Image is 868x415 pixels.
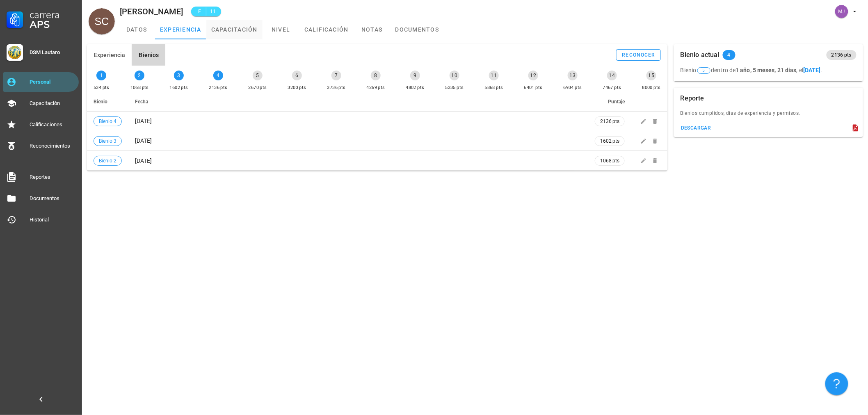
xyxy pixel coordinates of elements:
[89,8,115,34] div: avatar
[564,84,582,92] div: 6934 pts
[600,117,619,125] span: 2136 pts
[608,99,625,105] span: Puntaje
[99,156,116,165] span: Bienio 2
[94,84,110,92] div: 534 pts
[128,92,588,112] th: Fecha
[391,20,444,39] a: documentos
[87,92,128,112] th: Bienio
[607,71,617,80] div: 14
[95,8,109,34] span: SC
[3,115,79,135] a: Calificaciones
[703,68,705,73] span: 5
[568,71,578,80] div: 13
[799,67,822,73] span: el .
[94,99,107,105] span: Bienio
[30,121,75,128] div: Calificaciones
[132,44,165,66] button: Bienios
[292,71,302,80] div: 6
[600,157,619,165] span: 1068 pts
[331,71,341,80] div: 7
[616,49,661,61] button: reconocer
[3,167,79,187] a: Reportes
[30,100,75,107] div: Capacitación
[155,20,206,39] a: experiencia
[367,84,385,92] div: 4269 pts
[588,92,631,112] th: Puntaje
[209,84,228,92] div: 2136 pts
[803,67,821,73] b: [DATE]
[728,50,731,60] span: 4
[835,5,848,18] div: avatar
[30,10,75,20] div: Carrera
[196,7,203,16] span: F
[135,99,148,105] span: Fecha
[603,84,621,92] div: 7467 pts
[3,93,79,113] a: Capacitación
[646,71,656,80] div: 15
[489,71,499,80] div: 11
[327,84,346,92] div: 3736 pts
[406,84,425,92] div: 4802 pts
[681,88,704,109] div: Reporte
[135,157,152,164] span: [DATE]
[87,44,132,66] button: Experiencia
[299,20,354,39] a: calificación
[30,49,75,56] div: DSM Lautaro
[524,84,543,92] div: 6401 pts
[263,20,299,39] a: nivel
[213,71,223,80] div: 4
[30,217,75,223] div: Historial
[130,84,149,92] div: 1068 pts
[30,20,75,30] div: APS
[30,195,75,202] div: Documentos
[445,84,464,92] div: 5335 pts
[253,71,263,80] div: 5
[831,50,852,60] span: 2136 pts
[210,7,216,16] span: 11
[450,71,459,80] div: 10
[3,136,79,156] a: Reconocimientos
[485,84,503,92] div: 5868 pts
[736,67,797,73] b: 1 año, 5 meses, 21 días
[99,117,116,126] span: Bienio 4
[30,174,75,180] div: Reportes
[249,84,267,92] div: 2670 pts
[138,52,159,58] span: Bienios
[94,52,125,58] span: Experiencia
[206,20,263,39] a: capacitación
[30,79,75,85] div: Personal
[135,71,144,80] div: 2
[371,71,381,80] div: 8
[681,125,711,131] div: descargar
[96,71,106,80] div: 1
[170,84,188,92] div: 1602 pts
[118,20,155,39] a: datos
[622,52,656,58] div: reconocer
[174,71,184,80] div: 3
[528,71,538,80] div: 12
[677,122,715,134] button: descargar
[3,72,79,92] a: Personal
[3,210,79,230] a: Historial
[600,137,619,145] span: 1602 pts
[30,143,75,149] div: Reconocimientos
[288,84,306,92] div: 3203 pts
[681,67,798,73] span: Bienio dentro de ,
[410,71,420,80] div: 9
[135,118,152,124] span: [DATE]
[120,7,183,16] div: [PERSON_NAME]
[135,137,152,144] span: [DATE]
[674,109,863,122] div: Bienios cumplidos, dias de experiencia y permisos.
[354,20,391,39] a: notas
[99,137,116,146] span: Bienio 3
[3,189,79,208] a: Documentos
[642,84,661,92] div: 8000 pts
[681,44,720,66] div: Bienio actual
